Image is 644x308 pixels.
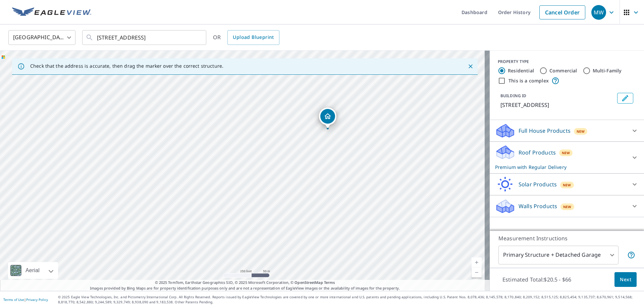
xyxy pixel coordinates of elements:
[500,93,526,99] p: BUILDING ID
[498,234,635,242] p: Measurement Instructions
[562,150,570,156] span: New
[495,198,639,214] div: Walls ProductsNew
[627,251,635,259] span: Your report will include the primary structure and a detached garage if one exists.
[508,67,534,74] label: Residential
[23,262,42,279] div: Aerial
[519,148,556,157] p: Roof Products
[593,67,622,74] label: Multi-Family
[26,297,48,302] a: Privacy Policy
[3,297,24,302] a: Terms of Use
[495,176,639,192] div: Solar ProductsNew
[617,93,633,104] button: Edit building 1
[227,30,279,45] a: Upload Blueprint
[563,182,571,188] span: New
[472,257,482,267] a: Current Level 17, Zoom In
[495,123,639,139] div: Full House ProductsNew
[213,30,279,45] div: OR
[577,129,585,134] span: New
[8,262,58,279] div: Aerial
[563,204,572,209] span: New
[233,33,274,42] span: Upload Blueprint
[466,62,475,71] button: Close
[519,202,557,210] p: Walls Products
[498,59,636,65] div: PROPERTY TYPE
[12,7,91,17] img: EV Logo
[97,28,193,47] input: Search by address or latitude-longitude
[614,272,637,287] button: Next
[500,101,614,109] p: [STREET_ADDRESS]
[519,127,571,135] p: Full House Products
[591,5,606,20] div: MW
[519,180,557,188] p: Solar Products
[3,298,48,302] p: |
[508,77,549,84] label: This is a complex
[319,108,336,128] div: Dropped pin, building 1, Residential property, 463 Island Run Buckhannon, WV 26201
[30,63,223,69] p: Check that the address is accurate, then drag the marker over the correct structure.
[498,246,619,264] div: Primary Structure + Detached Garage
[294,280,323,285] a: OpenStreetMap
[495,144,639,171] div: Roof ProductsNewPremium with Regular Delivery
[620,275,631,284] span: Next
[497,272,577,287] p: Estimated Total: $20.5 - $66
[472,267,482,278] a: Current Level 17, Zoom Out
[539,5,585,19] a: Cancel Order
[549,67,577,74] label: Commercial
[324,280,335,285] a: Terms
[58,295,641,305] p: © 2025 Eagle View Technologies, Inc. and Pictometry International Corp. All Rights Reserved. Repo...
[155,280,335,286] span: © 2025 TomTom, Earthstar Geographics SIO, © 2025 Microsoft Corporation, ©
[495,164,627,171] p: Premium with Regular Delivery
[8,28,75,47] div: [GEOGRAPHIC_DATA]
